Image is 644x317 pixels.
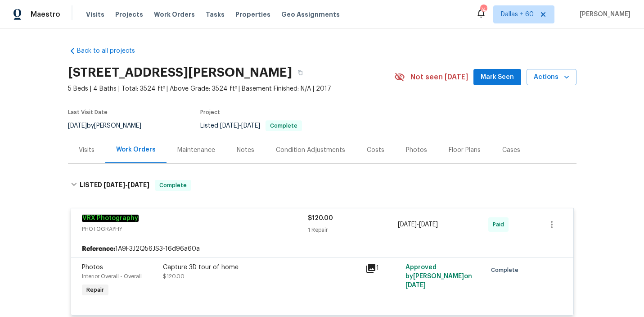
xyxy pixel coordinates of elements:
div: 747 [480,5,486,14]
div: Maintenance [177,146,215,155]
span: $120.00 [163,274,185,279]
span: [DATE] [405,282,426,289]
span: [DATE] [220,123,239,129]
span: [DATE] [398,221,417,228]
span: [DATE] [68,123,87,129]
div: Work Orders [116,145,156,154]
span: Maestro [31,10,60,19]
span: Dallas + 60 [501,10,534,19]
span: - [220,123,260,129]
span: Listed [200,123,302,129]
span: 5 Beds | 4 Baths | Total: 3524 ft² | Above Grade: 3524 ft² | Basement Finished: N/A | 2017 [68,84,394,93]
span: Properties [235,10,270,19]
div: LISTED [DATE]-[DATE]Complete [68,171,576,200]
span: Approved by [PERSON_NAME] on [405,264,472,289]
h2: [STREET_ADDRESS][PERSON_NAME] [68,68,292,77]
div: Photos [406,146,427,155]
div: Condition Adjustments [276,146,345,155]
div: 1A9F3J2Q56JS3-16d96a60a [71,241,573,257]
h6: LISTED [80,180,149,191]
span: PHOTOGRAPHY [82,225,308,234]
span: Tasks [206,11,225,18]
b: Reference: [82,244,115,253]
span: Last Visit Date [68,110,108,115]
span: [DATE] [419,221,438,228]
a: Back to all projects [68,46,154,55]
span: Complete [491,266,522,275]
span: Mark Seen [481,72,514,83]
div: Visits [79,146,95,155]
span: $120.00 [308,215,333,221]
a: VRX Photography [82,215,139,222]
div: Notes [237,146,254,155]
div: Floor Plans [449,146,481,155]
div: 1 Repair [308,225,398,234]
span: [DATE] [128,182,149,188]
span: [DATE] [104,182,125,188]
button: Copy Address [292,64,308,81]
span: [PERSON_NAME] [576,10,630,19]
span: - [398,220,438,229]
span: - [104,182,149,188]
div: Costs [367,146,384,155]
button: Mark Seen [473,69,521,86]
span: Interior Overall - Overall [82,274,142,279]
span: Visits [86,10,104,19]
span: Paid [493,220,508,229]
span: Project [200,110,220,115]
span: Complete [156,181,190,190]
button: Actions [527,69,576,86]
span: Projects [115,10,143,19]
span: Complete [266,123,301,129]
span: Not seen [DATE] [410,73,468,82]
div: Cases [502,146,520,155]
span: Actions [534,72,569,83]
div: 1 [365,263,401,274]
span: Work Orders [154,10,195,19]
span: [DATE] [241,123,260,129]
span: Repair [83,285,108,294]
span: Photos [82,264,103,271]
div: Capture 3D tour of home [163,263,360,272]
div: by [PERSON_NAME] [68,120,152,131]
span: Geo Assignments [281,10,340,19]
